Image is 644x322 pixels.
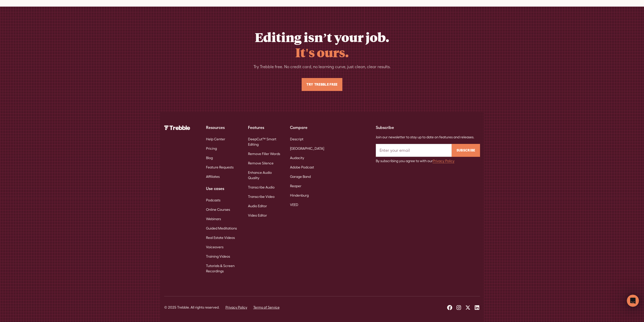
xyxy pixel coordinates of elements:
a: Help Center [206,135,225,144]
a: Garage Band [290,172,311,181]
div: Compare [290,124,324,130]
a: Video Editor [248,211,267,220]
input: Enter your email [376,144,452,157]
a: Audio Editor [248,201,267,211]
img: Trebble Logo - AI Podcast Editor [164,125,190,130]
a: Remove Filler Words [248,149,280,159]
a: Training Videos [206,252,230,261]
div: By subscribing you agree to with our [376,158,480,164]
a: Voiceovers [206,242,223,252]
input: Subscribe [452,144,480,157]
span: It's ours. [295,44,349,61]
a: Pricing [206,144,217,153]
a: Remove Silence [248,159,274,168]
a: Audacity [290,153,304,163]
a: Feature Requests [206,163,234,172]
div: Use cases [206,185,240,192]
a: Reaper [290,181,301,191]
div: Subscribe [376,124,480,130]
a: Online Courses [206,205,230,214]
div: © 2025 Trebble. All rights reserved. [164,305,219,310]
a: Descript [290,135,303,144]
a: Hindenburg [290,191,309,200]
a: Tutorials & Screen Recordings [206,261,240,276]
form: Email Form [376,144,480,164]
a: Podcasts [206,196,220,205]
a: Guided Meditations [206,224,237,233]
a: VEED [290,200,298,210]
a: Try Trebble Free [302,78,342,91]
a: Affiliates [206,172,220,181]
a: Blog [206,153,213,163]
a: Transcribe Video [248,192,275,201]
a: Transcribe Audio [248,183,275,192]
a: Privacy Policy [225,305,247,310]
a: DeepCut™ Smart Editing [248,135,282,149]
a: Webinars [206,214,221,224]
a: Terms of Service [253,305,280,310]
div: Join our newsletter to stay up to date on features and releases. [376,135,480,140]
div: Features [248,124,282,130]
iframe: Intercom live chat [627,295,639,307]
a: Enhance Audio Quality [248,168,282,183]
h2: Editing isn’t your job. [255,29,389,60]
a: [GEOGRAPHIC_DATA] [290,144,324,153]
a: Real Estate Videos [206,233,235,242]
div: Try Trebble free. No credit card, no learning curve, just clean, clear results. [254,64,391,70]
a: Adobe Podcast [290,163,314,172]
div: Resources [206,124,240,130]
a: Privacy Policy [433,159,454,163]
